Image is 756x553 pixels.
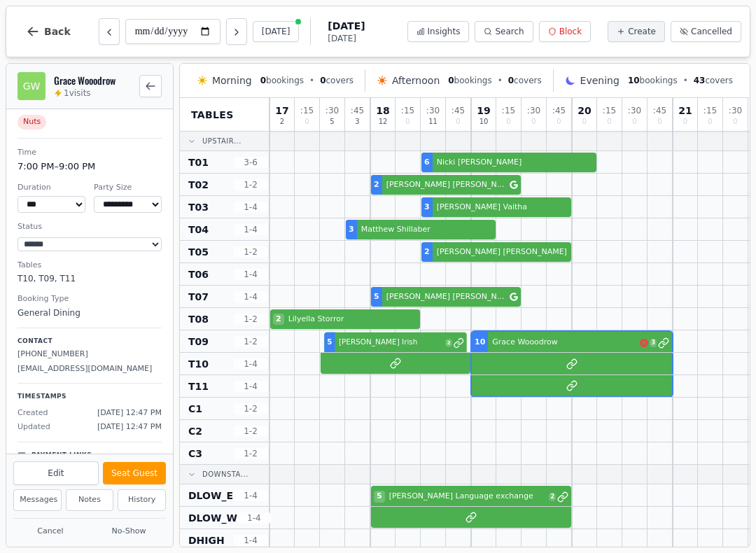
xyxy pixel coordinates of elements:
span: DLOW_E [188,489,233,503]
span: 1 - 2 [234,448,267,459]
span: 5 [330,118,334,125]
span: bookings [448,75,491,86]
h2: Grace Wooodrow [54,73,131,87]
span: 1 - 4 [234,269,267,280]
button: Next day [226,18,247,45]
span: 2 [446,339,452,346]
button: Create [608,21,665,42]
button: Back to bookings list [139,75,162,97]
span: DHIGH [188,533,225,547]
span: Lilyella Storror [286,314,417,325]
dd: T10, T09, T11 [17,272,162,285]
span: : 30 [729,106,742,115]
span: 1 - 4 [234,535,267,546]
span: 2 [424,246,430,258]
span: 10 [479,118,489,125]
span: : 15 [401,106,414,115]
span: Morning [212,73,252,87]
svg: Allergens: Nuts [640,339,648,347]
span: • [683,75,688,86]
span: bookings [260,75,304,86]
p: Timestamps [17,392,162,402]
span: 0 [582,118,587,125]
span: Afternoon [392,73,440,87]
span: 3 [355,118,359,125]
dt: Time [17,147,162,159]
span: 1 - 4 [237,512,271,524]
span: [PERSON_NAME] Irish [336,337,444,349]
dt: Tables [17,260,162,272]
span: T10 [188,357,209,371]
span: Tables [191,108,234,122]
span: 1 - 4 [234,224,267,235]
span: : 45 [552,106,566,115]
span: 10 [628,76,640,85]
span: 0 [683,118,687,125]
span: C1 [188,402,202,416]
span: bookings [628,75,678,86]
span: DLOW_W [188,511,237,525]
button: No-Show [92,523,166,540]
p: Payment Links [31,451,92,461]
span: covers [508,75,542,86]
span: 2 [280,118,284,125]
span: 5 [327,337,332,349]
p: [PHONE_NUMBER] [17,349,162,360]
span: 3 - 6 [234,157,267,168]
span: Search [495,26,524,37]
span: • [498,75,503,86]
span: 10 [475,337,485,349]
button: Insights [407,21,470,42]
span: 5 [374,491,385,503]
span: : 30 [527,106,540,115]
span: covers [694,75,733,86]
span: C3 [188,447,202,461]
button: Cancel [13,523,87,540]
span: 17 [275,106,288,115]
span: 0 [405,118,409,125]
dt: Party Size [94,182,162,194]
span: [PERSON_NAME] [PERSON_NAME] [384,291,508,303]
span: Cancelled [691,26,732,37]
span: Nicki [PERSON_NAME] [434,157,594,169]
span: 18 [376,106,389,115]
span: T05 [188,245,209,259]
span: [PERSON_NAME] [PERSON_NAME] [384,179,508,191]
span: 1 - 4 [234,358,267,370]
svg: Google booking [510,293,518,301]
span: T11 [188,379,209,393]
span: 0 [508,76,514,85]
span: [DATE] [328,33,365,44]
span: C2 [188,424,202,438]
span: : 15 [300,106,314,115]
span: 1 visits [64,87,91,99]
span: 2 [273,314,284,325]
dt: Status [17,221,162,233]
span: 0 [320,76,325,85]
span: : 45 [351,106,364,115]
span: T03 [188,200,209,214]
span: 0 [657,118,661,125]
svg: Google booking [510,181,518,189]
span: : 15 [502,106,515,115]
span: T02 [188,178,209,192]
span: 1 - 4 [234,490,267,501]
button: Back [15,15,82,48]
span: [DATE] [328,19,365,33]
dd: General Dining [17,307,162,319]
button: Search [475,21,533,42]
span: [PERSON_NAME] Vaitha [434,202,568,213]
span: : 15 [703,106,717,115]
span: Evening [580,73,619,87]
span: covers [320,75,353,86]
span: 1 - 2 [234,246,267,258]
span: 0 [531,118,535,125]
span: : 30 [628,106,641,115]
span: [DATE] 12:47 PM [97,407,162,419]
button: Previous day [99,18,120,45]
span: 0 [260,76,266,85]
span: 0 [448,76,454,85]
span: 1 - 4 [234,291,267,302]
span: Created [17,407,48,419]
span: 0 [456,118,460,125]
